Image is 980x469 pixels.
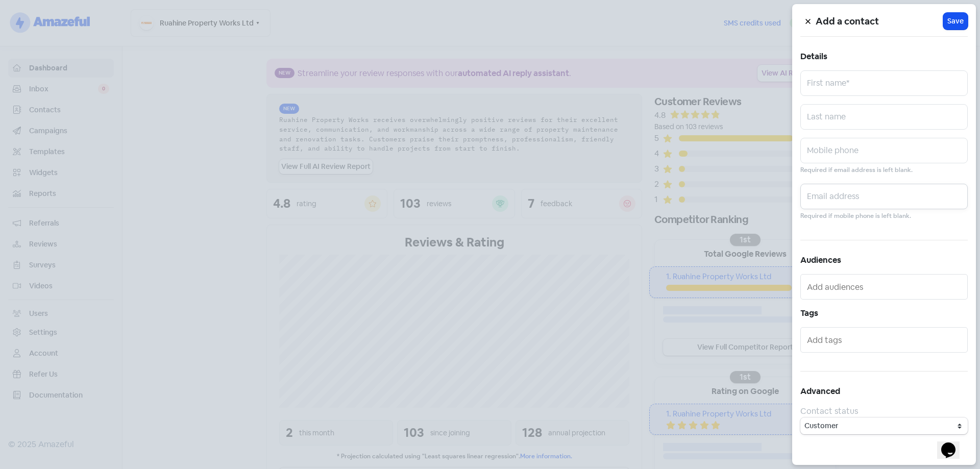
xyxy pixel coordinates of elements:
input: Email address [800,184,968,209]
h5: Tags [800,306,968,321]
input: Add tags [807,332,963,348]
input: Mobile phone [800,138,968,163]
div: Contact status [800,405,968,417]
input: Add audiences [807,279,963,295]
h5: Audiences [800,253,968,268]
small: Required if mobile phone is left blank. [800,211,911,221]
button: Save [943,13,968,30]
small: Required if email address is left blank. [800,165,913,175]
h5: Add a contact [816,14,943,29]
span: Save [947,16,964,27]
h5: Advanced [800,384,968,399]
iframe: chat widget [937,428,970,459]
h5: Details [800,49,968,64]
input: Last name [800,104,968,130]
input: First name [800,70,968,96]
